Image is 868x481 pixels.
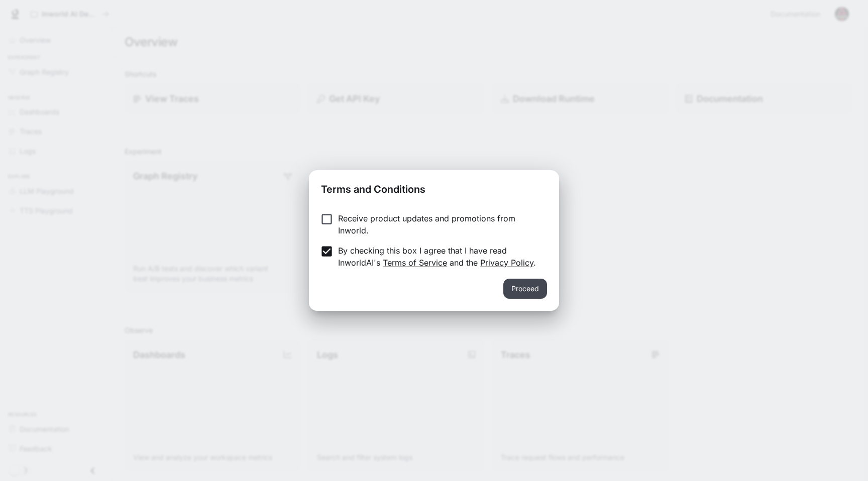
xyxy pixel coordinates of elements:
a: Privacy Policy [480,258,533,268]
button: Proceed [503,279,547,299]
h2: Terms and Conditions [309,170,559,204]
p: By checking this box I agree that I have read InworldAI's and the . [338,245,539,269]
a: Terms of Service [383,258,447,268]
p: Receive product updates and promotions from Inworld. [338,212,539,236]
